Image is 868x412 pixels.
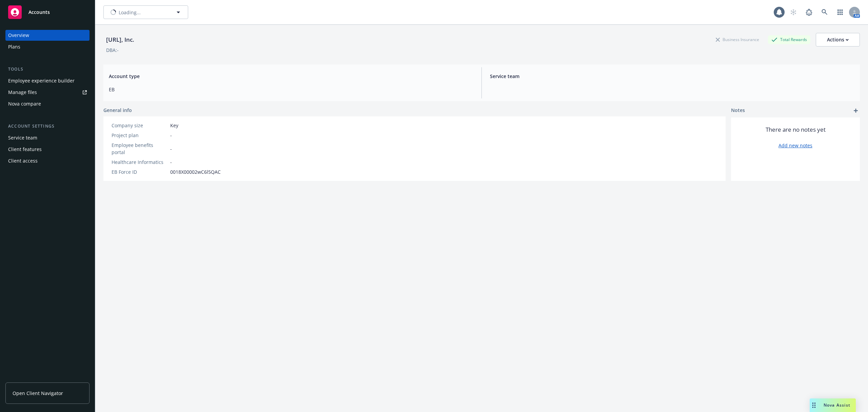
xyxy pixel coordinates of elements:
div: DBA: - [106,46,119,54]
span: Loading... [119,9,141,16]
div: Service team [8,132,37,143]
div: Client features [8,144,42,155]
button: Loading... [103,5,188,19]
span: EB [109,86,473,93]
span: 0018X00002wC6l5QAC [170,168,221,175]
div: Overview [8,30,29,41]
span: Nova Assist [824,402,850,408]
div: Actions [827,33,849,46]
div: Plans [8,41,20,52]
span: Account type [109,73,473,80]
div: Employee benefits portal [112,142,167,156]
a: add [852,107,860,115]
a: Client features [5,144,90,155]
span: Open Client Navigator [13,390,63,397]
button: Nova Assist [810,398,856,412]
div: Employee experience builder [8,75,75,86]
a: Manage files [5,87,90,98]
div: EB Force ID [112,168,167,175]
div: Business Insurance [712,35,763,44]
a: Overview [5,30,90,41]
div: Account settings [5,123,90,130]
span: - [170,132,172,139]
div: Healthcare Informatics [112,158,167,166]
a: Switch app [833,5,847,19]
div: Tools [5,66,90,73]
div: Company size [112,122,167,129]
a: Employee experience builder [5,75,90,86]
span: Accounts [28,10,50,15]
a: Client access [5,155,90,166]
span: Notes [731,107,745,115]
a: Service team [5,132,90,143]
a: Accounts [5,3,90,22]
a: Search [818,5,831,19]
a: Start snowing [787,5,800,19]
span: - [170,158,172,166]
a: Nova compare [5,98,90,109]
div: Drag to move [810,398,818,412]
span: Service team [490,73,854,80]
div: Project plan [112,132,167,139]
span: There are no notes yet [766,126,826,134]
div: Total Rewards [768,35,810,44]
button: Actions [816,33,860,46]
div: [URL], Inc. [103,35,137,44]
span: - [170,145,172,152]
span: Key [170,122,178,129]
a: Report a Bug [802,5,816,19]
span: General info [103,107,132,114]
a: Add new notes [778,142,812,149]
div: Nova compare [8,98,41,109]
div: Client access [8,155,38,166]
div: Manage files [8,87,37,98]
a: Plans [5,41,90,52]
